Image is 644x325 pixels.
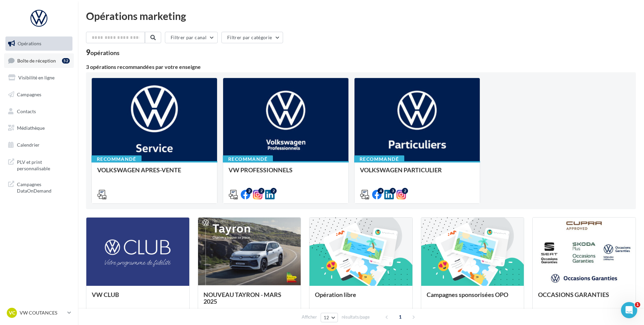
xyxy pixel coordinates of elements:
iframe: Intercom live chat [621,302,637,318]
a: Médiathèque [4,121,74,135]
span: 12 [324,315,329,320]
span: Calendrier [17,142,40,148]
span: Opération libre [315,291,356,298]
span: Médiathèque [17,125,45,131]
div: opérations [90,50,120,56]
span: VOLKSWAGEN APRES-VENTE [97,166,181,174]
div: 2 [246,188,252,194]
a: PLV et print personnalisable [4,155,74,175]
div: Recommandé [91,155,142,163]
span: VOLKSWAGEN PARTICULIER [360,166,442,174]
a: VC VW COUTANCES [5,306,72,319]
a: Calendrier [4,138,74,152]
span: VC [9,309,15,316]
div: Recommandé [223,155,273,163]
button: Filtrer par canal [165,32,218,43]
button: 12 [321,313,338,322]
span: 1 [395,311,406,322]
p: VW COUTANCES [20,309,65,316]
a: Boîte de réception52 [4,53,74,68]
a: Opérations [4,36,74,51]
div: Opérations marketing [86,11,636,21]
span: Visibilité en ligne [18,75,55,80]
div: 2 [258,188,264,194]
span: résultats/page [342,314,370,320]
a: Visibilité en ligne [4,71,74,85]
button: Filtrer par catégorie [221,32,283,43]
span: Campagnes [17,92,41,97]
span: NOUVEAU TAYRON - MARS 2025 [203,291,281,305]
span: OCCASIONS GARANTIES [538,291,609,298]
span: VW PROFESSIONNELS [229,166,293,174]
div: 9 [86,49,120,56]
span: Opérations [18,41,41,46]
span: PLV et print personnalisable [17,157,70,172]
span: Contacts [17,108,36,114]
span: 1 [635,302,640,307]
div: 52 [62,58,70,64]
span: VW CLUB [92,291,119,298]
span: Campagnes DataOnDemand [17,180,70,194]
span: Afficher [302,314,317,320]
div: Recommandé [354,155,404,163]
div: 3 opérations recommandées par votre enseigne [86,64,636,70]
a: Contacts [4,104,74,119]
a: Campagnes DataOnDemand [4,177,74,197]
div: 4 [378,188,384,194]
div: 2 [271,188,277,194]
span: Boîte de réception [17,57,56,63]
div: 3 [390,188,396,194]
div: 2 [402,188,408,194]
a: Campagnes [4,87,74,102]
span: Campagnes sponsorisées OPO [427,291,508,298]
